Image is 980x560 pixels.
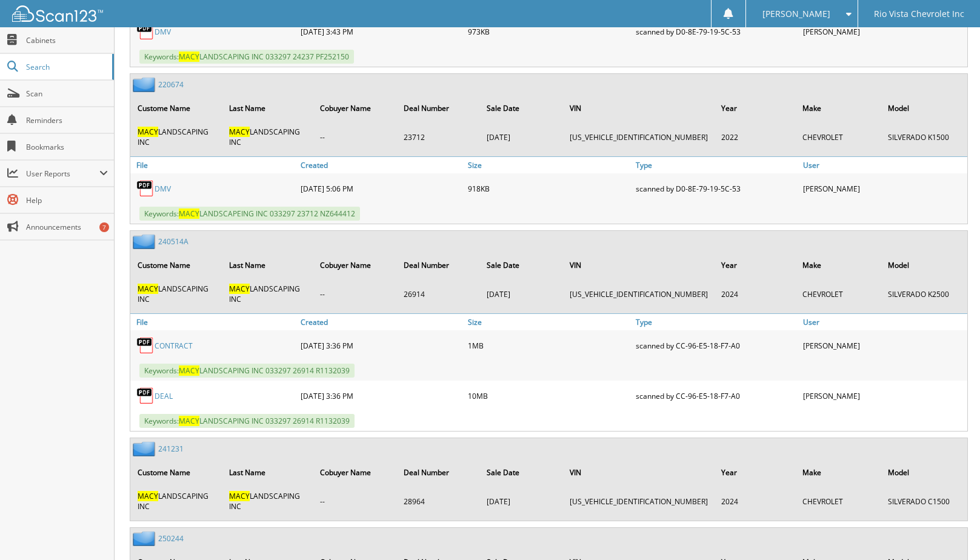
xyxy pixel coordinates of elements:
a: Created [298,314,465,330]
td: CHEVROLET [796,486,881,516]
div: 7 [99,222,109,232]
a: DMV [155,184,171,194]
td: 2024 [715,279,795,309]
td: CHEVROLET [796,279,881,309]
th: Year [715,96,795,121]
td: LANDSCAPING INC [132,279,222,309]
span: Keywords: LANDSCAPEING INC 033297 23712 NZ644412 [139,207,360,221]
span: Cabinets [26,35,108,45]
div: scanned by CC-96-E5-18-F7-A0 [633,333,800,358]
td: 28964 [398,486,480,516]
th: Custome Name [132,96,222,121]
div: 10MB [465,384,632,408]
img: scan123-logo-white.svg [12,5,103,22]
a: Created [298,157,465,173]
div: [PERSON_NAME] [800,333,967,358]
span: MACY [138,491,158,501]
span: Scan [26,88,108,99]
th: VIN [564,460,714,485]
a: DEAL [155,391,173,401]
a: Type [633,314,800,330]
span: Keywords: LANDSCAPING INC 033297 26914 R1132039 [139,364,355,378]
img: folder2.png [133,441,158,456]
th: VIN [564,253,714,278]
td: -- [314,279,396,309]
a: File [130,314,298,330]
td: [US_VEHICLE_IDENTIFICATION_NUMBER] [564,122,714,152]
th: Deal Number [398,460,480,485]
span: MACY [179,416,199,426]
div: 918KB [465,176,632,201]
img: folder2.png [133,531,158,546]
img: PDF.png [136,336,155,355]
td: [DATE] [481,486,562,516]
div: scanned by D0-8E-79-19-5C-53 [633,19,800,44]
td: [DATE] [481,279,562,309]
div: [DATE] 3:43 PM [298,19,465,44]
a: Type [633,157,800,173]
th: Cobuyer Name [314,253,396,278]
th: Make [796,96,881,121]
th: Model [882,96,966,121]
th: Last Name [223,96,313,121]
img: folder2.png [133,77,158,92]
img: PDF.png [136,179,155,198]
a: Size [465,314,632,330]
div: [DATE] 3:36 PM [298,384,465,408]
span: MACY [229,127,250,137]
div: [DATE] 5:06 PM [298,176,465,201]
th: Custome Name [132,253,222,278]
td: LANDSCAPING INC [132,122,222,152]
th: VIN [564,96,714,121]
td: -- [314,122,396,152]
div: 1MB [465,333,632,358]
span: Rio Vista Chevrolet Inc [874,10,964,18]
div: [PERSON_NAME] [800,19,967,44]
a: 220674 [158,79,184,90]
td: LANDSCAPING INC [223,486,313,516]
span: MACY [138,284,158,294]
span: Keywords: LANDSCAPING INC 033297 24237 PF252150 [139,50,354,64]
th: Last Name [223,460,313,485]
th: Year [715,253,795,278]
th: Cobuyer Name [314,460,396,485]
a: CONTRACT [155,341,193,351]
td: [US_VEHICLE_IDENTIFICATION_NUMBER] [564,279,714,309]
td: [DATE] [481,122,562,152]
th: Make [796,460,881,485]
span: MACY [138,127,158,137]
td: LANDSCAPING INC [223,122,313,152]
td: CHEVROLET [796,122,881,152]
span: Announcements [26,222,108,232]
span: User Reports [26,168,99,179]
span: MACY [229,491,250,501]
div: scanned by D0-8E-79-19-5C-53 [633,176,800,201]
span: Reminders [26,115,108,125]
span: MACY [229,284,250,294]
th: Model [882,460,966,485]
td: 2022 [715,122,795,152]
img: PDF.png [136,22,155,41]
th: Model [882,253,966,278]
td: SILVERADO C1500 [882,486,966,516]
td: SILVERADO K2500 [882,279,966,309]
img: PDF.png [136,387,155,405]
a: File [130,157,298,173]
a: 240514A [158,236,188,247]
td: SILVERADO K1500 [882,122,966,152]
th: Sale Date [481,460,562,485]
span: Bookmarks [26,142,108,152]
span: Help [26,195,108,205]
td: 26914 [398,279,480,309]
span: Search [26,62,106,72]
td: LANDSCAPING INC [132,486,222,516]
th: Sale Date [481,96,562,121]
th: Last Name [223,253,313,278]
th: Sale Date [481,253,562,278]
th: Make [796,253,881,278]
div: scanned by CC-96-E5-18-F7-A0 [633,384,800,408]
a: User [800,314,967,330]
div: [DATE] 3:36 PM [298,333,465,358]
td: 2024 [715,486,795,516]
span: MACY [179,365,199,376]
